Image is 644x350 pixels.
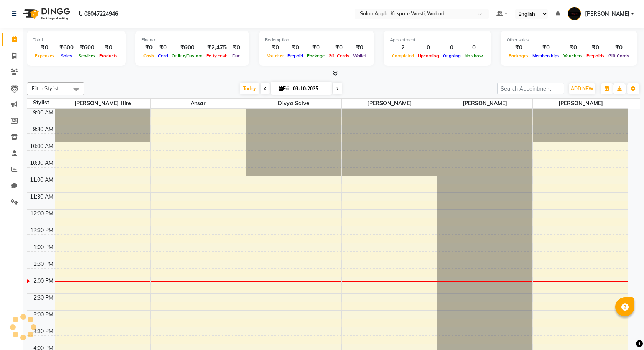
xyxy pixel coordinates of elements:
span: Upcoming [416,53,441,59]
div: ₹0 [562,43,585,52]
div: Other sales [507,37,631,43]
span: Gift Cards [327,53,351,59]
span: Today [240,83,259,94]
div: ₹0 [230,43,243,52]
span: Due [230,53,242,59]
div: 12:00 PM [29,210,55,218]
span: Card [156,53,170,59]
div: 0 [441,43,463,52]
div: Stylist [27,99,55,107]
span: Sales [59,53,74,59]
div: 11:30 AM [28,193,55,201]
div: 2:30 PM [32,294,55,302]
div: 11:00 AM [28,176,55,184]
span: Ansar [151,99,246,108]
span: No show [463,53,485,59]
span: Prepaid [286,53,305,59]
span: Package [305,53,327,59]
div: ₹0 [97,43,120,52]
span: [PERSON_NAME] [437,99,532,108]
span: Vouchers [562,53,585,59]
span: [PERSON_NAME] [585,10,629,18]
b: 08047224946 [84,3,118,24]
span: [PERSON_NAME] Hire [55,99,150,108]
div: ₹0 [286,43,305,52]
div: ₹0 [265,43,286,52]
span: Ongoing [441,53,463,59]
div: ₹0 [327,43,351,52]
div: 2 [390,43,416,52]
div: ₹600 [56,43,77,52]
button: ADD NEW [569,83,595,94]
div: 0 [463,43,485,52]
div: ₹2,475 [204,43,230,52]
span: Cash [141,53,156,59]
span: Packages [507,53,531,59]
div: Finance [141,37,243,43]
div: ₹0 [156,43,170,52]
span: Prepaids [585,53,606,59]
div: 3:30 PM [32,327,55,335]
span: Filter Stylist [32,85,59,91]
span: Petty cash [204,53,230,59]
span: Online/Custom [170,53,204,59]
img: Kamlesh Nikam [568,7,581,20]
input: 2025-10-03 [291,83,329,94]
div: ₹0 [33,43,56,52]
div: 12:30 PM [29,226,55,234]
div: ₹600 [170,43,204,52]
div: Redemption [265,37,368,43]
div: ₹0 [606,43,631,52]
span: Services [77,53,97,59]
div: Total [33,37,120,43]
div: ₹0 [305,43,327,52]
span: [PERSON_NAME] [533,99,628,108]
div: ₹0 [507,43,531,52]
div: 1:30 PM [32,260,55,268]
div: 2:00 PM [32,277,55,285]
div: ₹600 [77,43,97,52]
div: ₹0 [531,43,562,52]
span: Gift Cards [606,53,631,59]
span: Voucher [265,53,286,59]
div: ₹0 [351,43,368,52]
span: Fri [277,86,291,91]
div: 10:30 AM [28,159,55,167]
input: Search Appointment [497,83,564,94]
span: Wallet [351,53,368,59]
div: 0 [416,43,441,52]
div: ₹0 [141,43,156,52]
div: 3:00 PM [32,311,55,319]
div: Appointment [390,37,485,43]
div: 1:00 PM [32,243,55,251]
span: Completed [390,53,416,59]
img: logo [20,3,72,24]
span: Products [97,53,120,59]
span: Memberships [531,53,562,59]
span: Expenses [33,53,56,59]
div: 9:00 AM [31,109,55,117]
span: Divya salve [246,99,341,108]
div: 10:00 AM [28,142,55,150]
div: 9:30 AM [31,125,55,133]
span: [PERSON_NAME] [342,99,437,108]
span: ADD NEW [571,86,593,91]
div: ₹0 [585,43,606,52]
